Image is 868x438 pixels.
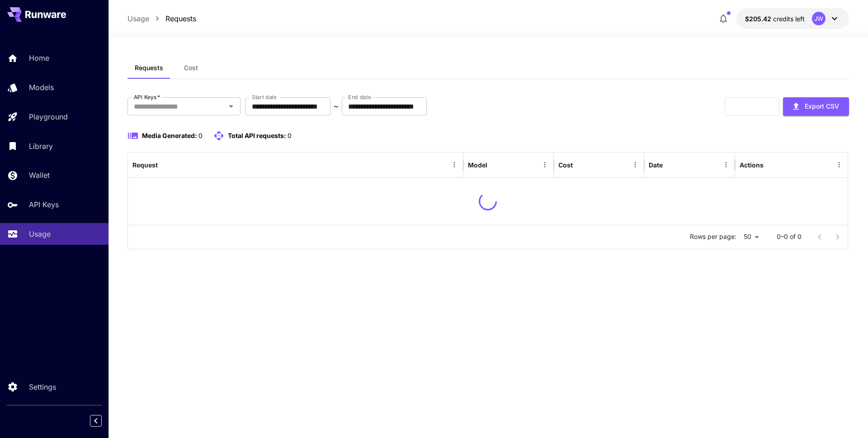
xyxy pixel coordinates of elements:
label: Start date [252,93,277,101]
label: End date [348,93,371,101]
span: Total API requests: [228,132,286,139]
div: Collapse sidebar [97,413,108,429]
button: Sort [488,158,501,171]
div: Cost [558,161,573,169]
p: Library [29,141,53,152]
span: credits left [773,15,805,23]
button: Sort [159,158,171,171]
nav: breadcrumb [127,13,196,24]
p: Settings [29,381,56,392]
button: Sort [574,158,586,171]
span: Cost [184,64,198,72]
button: Menu [538,158,551,171]
p: Home [29,52,49,63]
p: 0–0 of 0 [777,232,802,241]
div: 50 [740,230,762,243]
p: API Keys [29,199,59,210]
span: 0 [288,132,292,139]
span: 0 [198,132,203,139]
div: Date [649,161,663,169]
p: Wallet [29,170,50,181]
p: ~ [334,101,339,112]
button: Sort [664,158,676,171]
button: Menu [448,158,461,171]
button: Export CSV [783,97,849,116]
span: $205.42 [745,15,773,23]
span: Requests [135,64,163,72]
button: Menu [833,158,845,171]
label: API Keys [134,93,160,101]
a: Requests [165,13,196,24]
button: Open [225,100,237,113]
p: Models [29,82,54,93]
button: Menu [720,158,732,171]
button: Menu [629,158,642,171]
p: Usage [29,229,51,239]
button: Collapse sidebar [90,415,102,427]
div: Actions [740,161,764,169]
span: Media Generated: [142,132,197,139]
div: Model [468,161,487,169]
a: Usage [127,13,149,24]
button: $205.41922JW [736,8,849,29]
div: Request [132,161,158,169]
div: JW [812,12,826,25]
div: $205.41922 [745,14,805,24]
p: Rows per page: [690,232,736,241]
p: Playground [29,111,68,122]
